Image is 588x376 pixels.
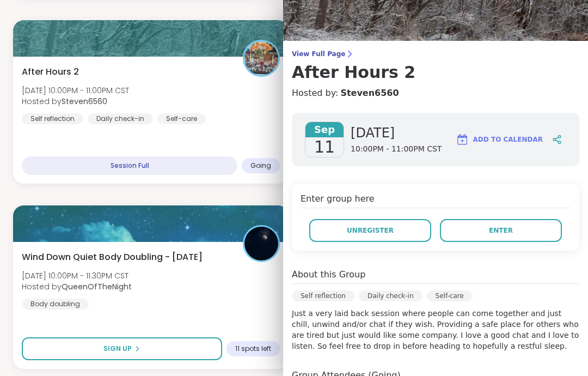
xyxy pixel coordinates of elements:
[62,96,107,107] b: Steven6560
[351,124,442,142] span: [DATE]
[292,290,354,301] div: Self reflection
[340,87,399,100] a: Steven6560
[292,87,579,100] h4: Hosted by:
[292,63,579,82] h3: After Hours 2
[22,65,79,78] span: After Hours 2
[314,137,335,157] span: 11
[250,161,271,170] span: Going
[22,281,132,292] span: Hosted by
[473,135,543,144] span: Add to Calendar
[22,337,222,360] button: Sign Up
[22,96,129,107] span: Hosted by
[22,299,89,310] div: Body doubling
[22,113,83,124] div: Self reflection
[456,133,469,146] img: ShareWell Logomark
[301,192,571,208] h4: Enter group here
[62,281,132,292] b: QueenOfTheNight
[235,344,271,353] span: 11 spots left
[451,126,548,153] button: Add to Calendar
[292,268,365,281] h4: About this Group
[309,219,431,242] button: Unregister
[489,226,513,235] span: Enter
[22,156,237,175] div: Session Full
[244,227,278,260] img: QueenOfTheNight
[292,308,579,351] p: Just a very laid back session where people can come together and just chill, unwind and/or chat i...
[22,270,132,281] span: [DATE] 10:00PM - 11:30PM CST
[351,144,442,155] span: 10:00PM - 11:00PM CST
[359,290,422,301] div: Daily check-in
[22,251,203,264] span: Wind Down Quiet Body Doubling - [DATE]
[440,219,562,242] button: Enter
[305,122,344,137] span: Sep
[292,50,579,58] span: View Full Page
[22,85,129,96] span: [DATE] 10:00PM - 11:00PM CST
[88,113,153,124] div: Daily check-in
[347,226,394,235] span: Unregister
[427,290,473,301] div: Self-care
[157,113,206,124] div: Self-care
[244,41,278,75] img: Steven6560
[292,50,579,82] a: View Full PageAfter Hours 2
[103,344,132,354] span: Sign Up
